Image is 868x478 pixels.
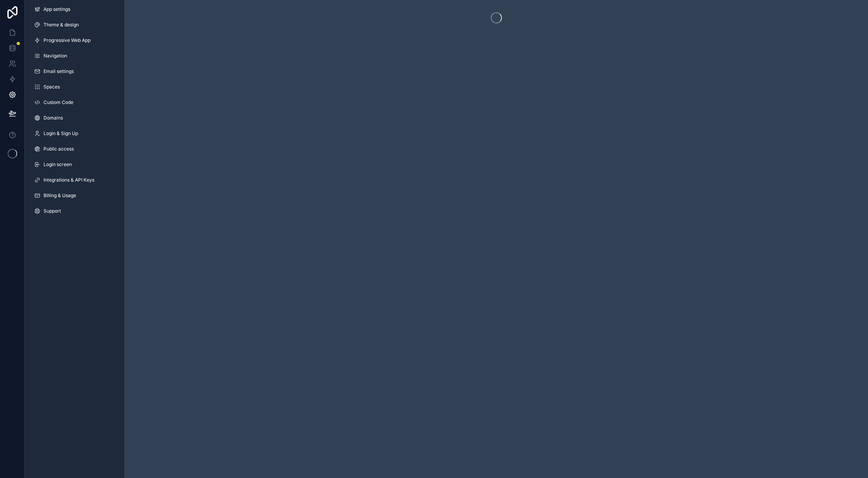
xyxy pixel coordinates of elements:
[28,205,121,217] a: Support
[43,177,94,183] span: Integrations & API Keys
[43,68,74,74] span: Email settings
[43,130,78,137] span: Login & Sign Up
[43,192,76,199] span: Billing & Usage
[43,37,90,43] span: Progressive Web App
[43,99,73,106] span: Custom Code
[28,19,121,31] a: Theme & design
[28,3,121,16] a: App settings
[28,158,121,171] a: Login screen
[43,53,67,59] span: Navigation
[28,174,121,186] a: Integrations & API Keys
[28,143,121,155] a: Public access
[43,84,60,90] span: Spaces
[28,189,121,202] a: Billing & Usage
[43,161,72,168] span: Login screen
[28,65,121,78] a: Email settings
[43,6,70,12] span: App settings
[43,22,79,28] span: Theme & design
[28,81,121,93] a: Spaces
[28,34,121,47] a: Progressive Web App
[28,50,121,62] a: Navigation
[43,208,61,214] span: Support
[28,127,121,140] a: Login & Sign Up
[28,96,121,109] a: Custom Code
[43,115,63,121] span: Domains
[28,112,121,124] a: Domains
[43,146,74,152] span: Public access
